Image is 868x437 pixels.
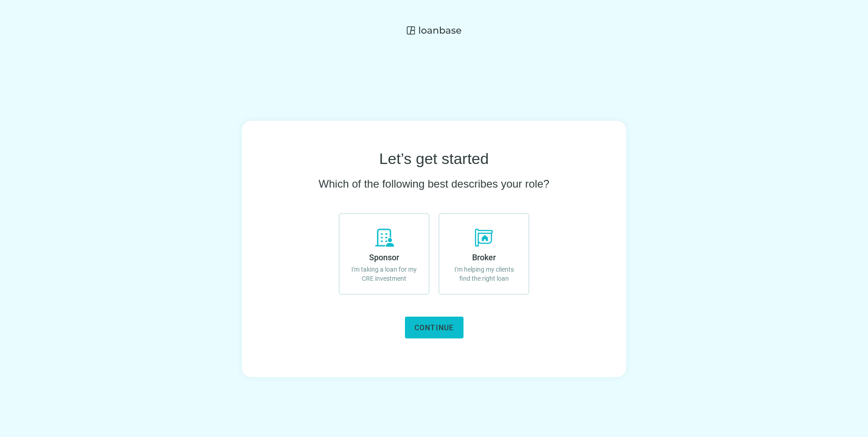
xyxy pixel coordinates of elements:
button: Continue [405,317,464,338]
p: I'm taking a loan for my CRE investment [349,265,419,283]
h2: Which of the following best describes your role? [319,177,549,191]
p: I'm helping my clients find the right loan [449,265,519,283]
span: Continue [414,323,454,332]
span: Sponsor [369,253,399,262]
h1: Let’s get started [379,150,488,168]
span: Broker [472,253,496,262]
